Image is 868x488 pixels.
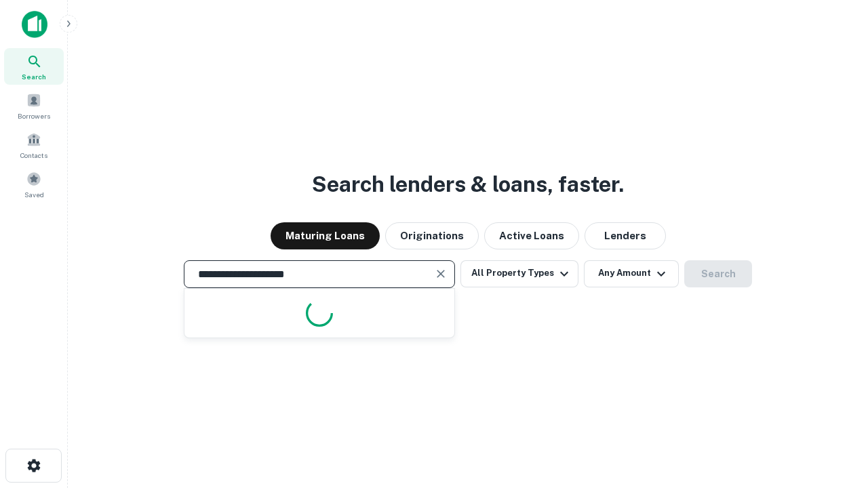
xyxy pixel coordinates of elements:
[4,166,64,203] a: Saved
[585,222,666,249] button: Lenders
[800,380,868,445] iframe: Chat Widget
[312,168,624,201] h3: Search lenders & loans, faster.
[484,222,579,249] button: Active Loans
[4,87,64,124] a: Borrowers
[22,71,46,82] span: Search
[460,260,578,287] button: All Property Types
[4,48,64,85] a: Search
[4,127,64,163] a: Contacts
[22,11,47,38] img: capitalize-icon.png
[18,110,50,121] span: Borrowers
[431,264,450,283] button: Clear
[271,222,380,249] button: Maturing Loans
[385,222,479,249] button: Originations
[24,189,44,200] span: Saved
[20,150,47,161] span: Contacts
[584,260,679,287] button: Any Amount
